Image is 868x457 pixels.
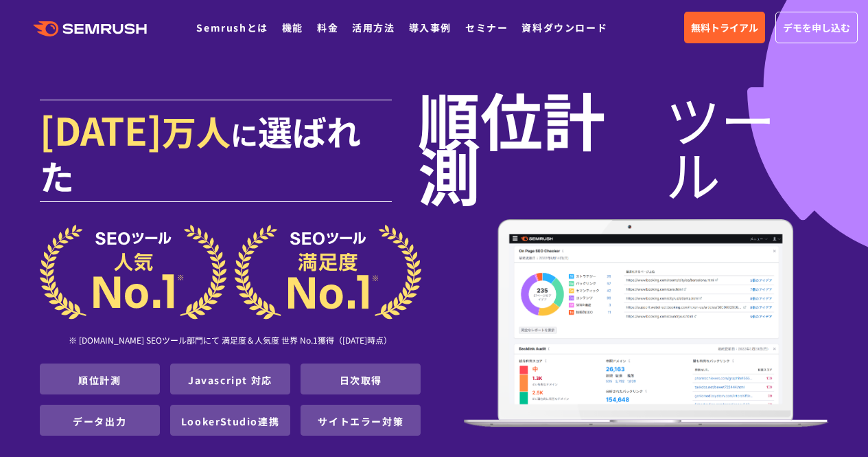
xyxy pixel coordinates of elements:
a: 日次取得 [340,373,382,387]
span: 無料トライアル [691,20,758,35]
a: 活用方法 [352,21,395,34]
span: ツール [666,91,829,201]
span: デモを申し込む [783,20,850,35]
a: 導入事例 [409,21,451,34]
span: [DATE] [40,102,162,157]
span: 万人 [162,106,231,155]
a: Semrushとは [196,21,268,34]
span: に [231,114,258,154]
span: 順位計測 [418,91,666,201]
a: 無料トライアル [684,12,765,43]
a: データ出力 [73,414,126,428]
a: 料金 [317,21,338,34]
a: 順位計測 [78,373,121,387]
a: LookerStudio連携 [181,414,279,428]
a: Javascript 対応 [188,373,272,387]
a: 機能 [282,21,303,34]
a: 資料ダウンロード [521,21,607,34]
span: 選ばれた [40,106,361,200]
a: デモを申し込む [775,12,858,43]
a: サイトエラー対策 [318,414,403,428]
div: ※ [DOMAIN_NAME] SEOツール部門にて 満足度＆人気度 世界 No.1獲得（[DATE]時点） [40,320,421,364]
a: セミナー [465,21,508,34]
